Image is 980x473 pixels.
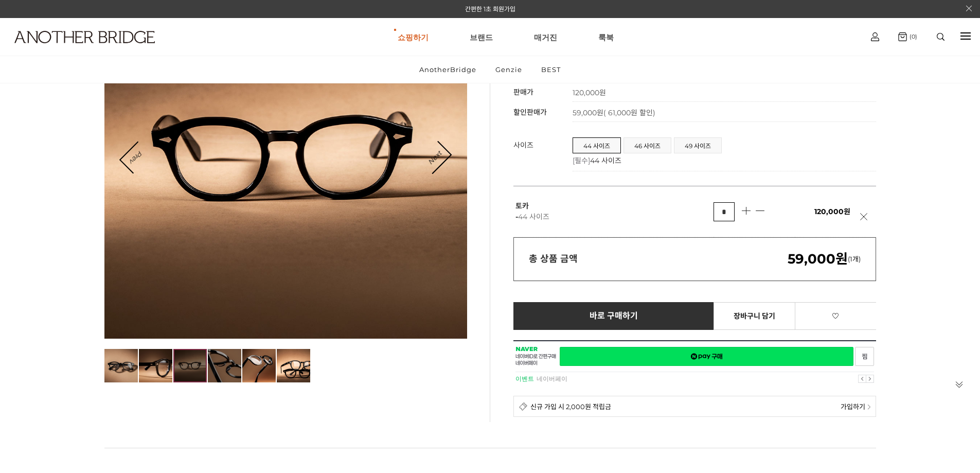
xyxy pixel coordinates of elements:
[603,108,655,117] span: ( 61,000원 할인)
[871,32,879,41] img: cart
[590,156,621,165] span: 44 사이즈
[534,19,557,56] a: 매거진
[907,33,917,40] span: (0)
[419,142,451,173] a: Next
[518,212,549,221] span: 44 사이즈
[714,302,795,330] a: 장바구니 담기
[560,347,853,366] a: 새창
[470,19,493,56] a: 브랜드
[788,251,848,267] em: 59,000원
[898,32,917,41] a: (0)
[104,349,138,382] img: d8a971c8d4098888606ba367a792ad14.jpg
[867,405,870,410] img: npay_sp_more.png
[623,137,671,153] li: 46 사이즈
[855,347,874,366] a: 새창
[513,108,547,117] span: 할인판매가
[537,375,567,382] a: 네이버페이
[513,87,533,97] span: 판매가
[674,137,722,153] li: 49 사이즈
[573,138,620,153] a: 44 사이즈
[532,56,569,83] a: BEST
[513,132,573,171] th: 사이즈
[513,302,715,330] a: 바로 구매하기
[841,401,865,411] span: 가입하기
[573,108,655,117] span: 59,000원
[465,5,515,13] a: 간편한 1초 회원가입
[513,396,876,417] a: 신규 가입 시 2,000원 적립금 가입하기
[14,31,155,43] img: logo
[624,138,671,153] a: 46 사이즈
[590,311,638,321] span: 바로 구매하기
[5,31,152,68] a: logo
[573,88,606,97] strong: 120,000원
[788,255,861,263] span: (1개)
[529,253,578,265] strong: 총 상품 금액
[937,33,945,41] img: search
[411,56,485,83] a: AnotherBridge
[598,19,614,56] a: 룩북
[530,401,611,411] span: 신규 가입 시 2,000원 적립금
[519,402,528,411] img: detail_membership.png
[487,56,531,83] a: Genzie
[573,137,621,153] li: 44 사이즈
[814,207,850,216] span: 120,000원
[515,375,534,382] strong: 이벤트
[398,19,429,56] a: 쇼핑하기
[898,32,907,41] img: cart
[674,138,721,153] a: 49 사이즈
[573,155,871,165] p: [필수]
[515,201,714,222] p: 토카 -
[121,142,152,172] a: Prev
